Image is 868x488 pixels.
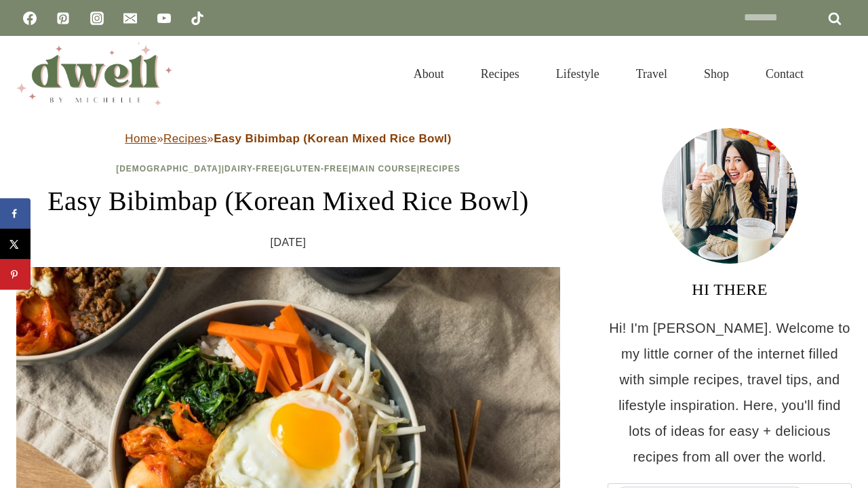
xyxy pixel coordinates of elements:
[117,5,144,32] a: Email
[829,62,852,85] button: View Search Form
[50,5,77,32] a: Pinterest
[462,50,538,98] a: Recipes
[283,164,349,174] a: Gluten-Free
[538,50,618,98] a: Lifestyle
[184,5,211,32] a: TikTok
[395,50,822,98] nav: Primary Navigation
[608,315,852,470] p: Hi! I'm [PERSON_NAME]. Welcome to my little corner of the internet filled with simple recipes, tr...
[125,132,157,145] a: Home
[608,277,852,302] h3: HI THERE
[686,50,747,98] a: Shop
[351,164,416,174] a: Main Course
[395,50,462,98] a: About
[151,5,178,32] a: YouTube
[271,232,307,253] time: [DATE]
[420,164,460,174] a: Recipes
[16,181,560,222] h1: Easy Bibimbap (Korean Mixed Rice Bowl)
[116,164,460,174] span: | | | |
[163,132,207,145] a: Recipes
[83,5,111,32] a: Instagram
[618,50,686,98] a: Travel
[747,50,822,98] a: Contact
[16,5,43,32] a: Facebook
[224,164,280,174] a: Dairy-Free
[214,132,452,145] strong: Easy Bibimbap (Korean Mixed Rice Bowl)
[125,132,451,145] span: » »
[116,164,222,174] a: [DEMOGRAPHIC_DATA]
[16,43,172,105] img: DWELL by michelle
